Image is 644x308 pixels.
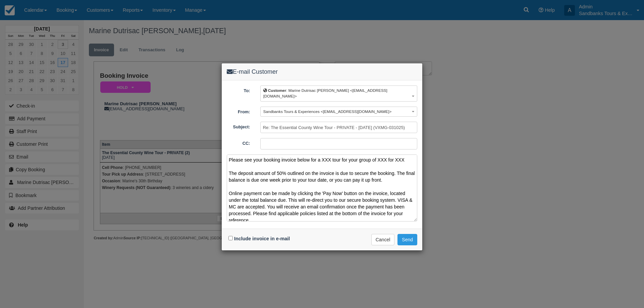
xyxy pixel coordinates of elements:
[371,234,395,245] button: Cancel
[222,107,255,115] label: From:
[222,122,255,130] label: Subject:
[227,68,417,75] h4: E-mail Customer
[234,236,290,241] label: Include invoice in e-mail
[268,88,286,93] b: Customer
[263,88,387,98] span: : Marine Dutrisac [PERSON_NAME] <[EMAIL_ADDRESS][DOMAIN_NAME]>
[260,107,417,117] button: Sandbanks Tours & Experiences <[EMAIL_ADDRESS][DOMAIN_NAME]>
[222,85,255,94] label: To:
[263,109,392,114] span: Sandbanks Tours & Experiences <[EMAIL_ADDRESS][DOMAIN_NAME]>
[260,85,417,101] button: Customer: Marine Dutrisac [PERSON_NAME] <[EMAIL_ADDRESS][DOMAIN_NAME]>
[222,138,255,147] label: CC:
[397,234,417,245] button: Send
